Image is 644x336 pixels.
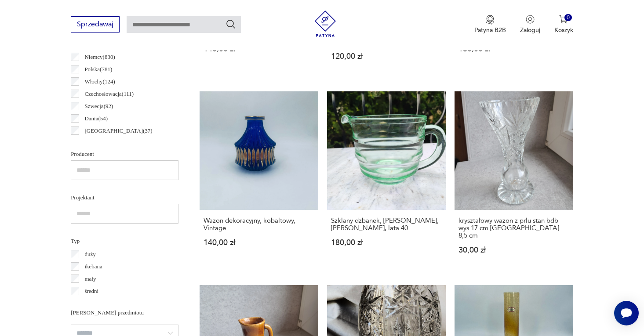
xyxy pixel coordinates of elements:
p: Czechosłowacja ( 111 ) [84,89,134,99]
a: Wazon dekoracyjny, kobaltowy, VintageWazon dekoracyjny, kobaltowy, Vintage140,00 zł [200,91,318,271]
img: Ikona medalu [486,15,495,25]
p: średni [84,286,98,296]
h3: kryształowy wazon z prlu stan bdb wys 17 cm [GEOGRAPHIC_DATA] 8,5 cm [458,217,569,239]
p: 120,00 zł [331,53,442,60]
p: 30,00 zł [458,246,569,254]
img: Ikonka użytkownika [526,15,535,24]
div: 0 [564,14,572,22]
a: kryształowy wazon z prlu stan bdb wys 17 cm śr góry 8,5 cmkryształowy wazon z prlu stan bdb wys 1... [455,91,573,271]
p: 140,00 zł [204,239,314,246]
h3: Wazon dekoracyjny, kobaltowy, Vintage [204,217,314,232]
p: [PERSON_NAME] przedmiotu [71,308,178,318]
p: [GEOGRAPHIC_DATA] ( 37 ) [84,126,152,136]
iframe: Smartsupp widget button [614,301,639,325]
p: Projektant [71,193,178,202]
p: Zaloguj [520,26,540,34]
p: Francja ( 33 ) [84,138,111,148]
p: Polska ( 781 ) [84,65,112,74]
h3: Szklany dzbanek, [PERSON_NAME], [PERSON_NAME], lata 40. [331,217,442,232]
img: Patyna - sklep z meblami i dekoracjami vintage [312,11,338,37]
p: Niemcy ( 830 ) [84,52,115,62]
p: Typ [71,236,178,246]
a: Ikona medaluPatyna B2B [474,15,506,34]
p: mały [84,274,96,284]
p: Koszyk [554,26,573,34]
button: 0Koszyk [554,15,573,34]
p: duży [84,249,95,259]
p: Patyna B2B [474,26,506,34]
p: Dania ( 54 ) [84,114,108,123]
p: 180,00 zł [331,239,442,246]
button: Zaloguj [520,15,540,34]
a: Szklany dzbanek, Hadeland Sola, Sverre Pettersen, lata 40.Szklany dzbanek, [PERSON_NAME], [PERSON... [327,91,446,271]
a: Sprzedawaj [71,22,120,28]
button: Sprzedawaj [71,16,120,33]
button: Patyna B2B [474,15,506,34]
p: 130,00 zł [458,45,569,53]
img: Ikona koszyka [559,15,568,24]
p: 140,00 zł [204,45,314,53]
p: Włochy ( 124 ) [84,77,115,87]
p: Producent [71,149,178,159]
p: ikebana [84,262,102,271]
p: Szwecja ( 92 ) [84,101,113,111]
button: Szukaj [226,19,236,29]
